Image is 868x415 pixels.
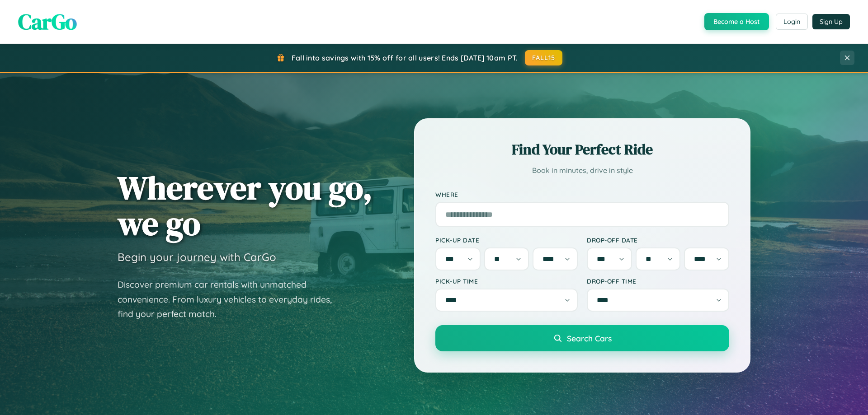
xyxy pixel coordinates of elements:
label: Pick-up Time [435,277,578,285]
h3: Begin your journey with CarGo [118,250,276,264]
h1: Wherever you go, we go [118,170,373,241]
p: Book in minutes, drive in style [435,164,729,177]
label: Drop-off Date [587,236,729,244]
button: Sign Up [812,14,850,29]
span: Search Cars [567,333,612,343]
label: Where [435,191,729,198]
label: Drop-off Time [587,277,729,285]
button: FALL15 [525,50,563,65]
span: CarGo [18,7,77,37]
button: Become a Host [704,13,769,30]
button: Login [776,14,808,30]
label: Pick-up Date [435,236,578,244]
span: Fall into savings with 15% off for all users! Ends [DATE] 10am PT. [292,53,518,62]
button: Search Cars [435,325,729,351]
h2: Find Your Perfect Ride [435,140,729,159]
p: Discover premium car rentals with unmatched convenience. From luxury vehicles to everyday rides, ... [118,277,344,322]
